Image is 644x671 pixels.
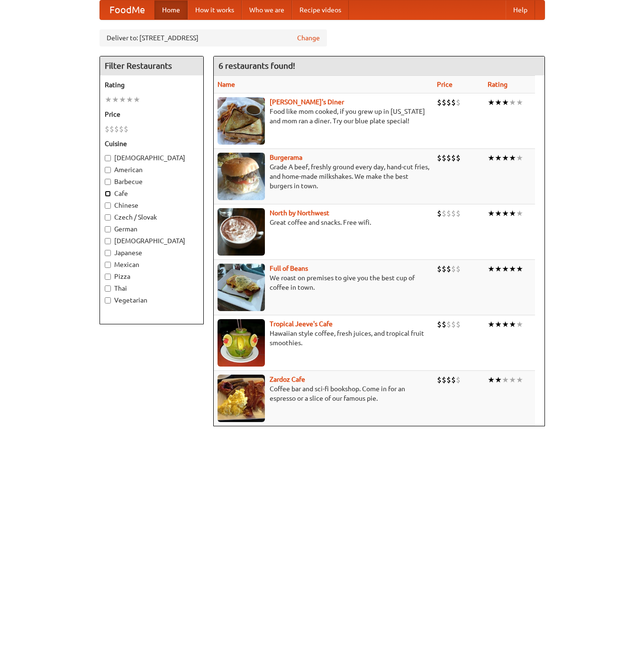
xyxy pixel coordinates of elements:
[437,264,442,274] li: $
[105,250,111,256] input: Japanese
[488,319,495,330] li: ★
[442,208,446,219] li: $
[105,201,199,210] label: Chinese
[488,375,495,385] li: ★
[495,97,502,108] li: ★
[124,124,128,134] li: $
[105,260,199,269] label: Mexican
[437,208,442,219] li: $
[446,264,451,274] li: $
[495,319,502,330] li: ★
[488,208,495,219] li: ★
[105,224,199,234] label: German
[442,97,446,108] li: $
[270,265,308,272] a: Full of Beans
[495,264,502,274] li: ★
[442,319,446,330] li: $
[119,94,126,105] li: ★
[446,208,451,219] li: $
[442,375,446,385] li: $
[516,97,523,108] li: ★
[442,264,446,274] li: $
[105,262,111,268] input: Mexican
[218,329,429,348] p: Hawaiian style coffee, fresh juices, and tropical fruit smoothies.
[242,0,292,19] a: Who we are
[495,153,502,163] li: ★
[105,248,199,257] label: Japanese
[456,375,461,385] li: $
[437,319,442,330] li: $
[105,272,199,281] label: Pizza
[270,320,333,328] a: Tropical Jeeve's Cafe
[456,208,461,219] li: $
[105,226,111,232] input: German
[451,319,456,330] li: $
[100,56,203,75] h4: Filter Restaurants
[437,97,442,108] li: $
[105,236,199,246] label: [DEMOGRAPHIC_DATA]
[112,94,119,105] li: ★
[516,375,523,385] li: ★
[502,97,509,108] li: ★
[218,61,295,70] ng-pluralize: 6 restaurants found!
[105,165,199,175] label: American
[270,98,344,106] b: [PERSON_NAME]'s Diner
[105,110,199,119] h5: Price
[105,295,199,305] label: Vegetarian
[509,264,516,274] li: ★
[502,264,509,274] li: ★
[218,208,265,256] img: north.jpg
[451,97,456,108] li: $
[509,319,516,330] li: ★
[488,264,495,274] li: ★
[218,162,429,191] p: Grade A beef, freshly ground every day, hand-cut fries, and home-made milkshakes. We make the bes...
[437,375,442,385] li: $
[451,264,456,274] li: $
[218,264,265,311] img: beans.jpg
[105,80,199,90] h5: Rating
[218,218,429,227] p: Great coffee and snacks. Free wifi.
[509,153,516,163] li: ★
[502,208,509,219] li: ★
[119,124,124,134] li: $
[105,191,111,197] input: Cafe
[451,208,456,219] li: $
[456,319,461,330] li: $
[154,0,188,19] a: Home
[126,94,133,105] li: ★
[105,177,199,186] label: Barbecue
[218,319,265,367] img: jeeves.jpg
[105,214,111,221] input: Czech / Slovak
[509,375,516,385] li: ★
[105,285,111,292] input: Thai
[270,376,305,383] a: Zardoz Cafe
[105,202,111,209] input: Chinese
[516,319,523,330] li: ★
[270,209,329,217] b: North by Northwest
[446,319,451,330] li: $
[105,153,199,163] label: [DEMOGRAPHIC_DATA]
[456,97,461,108] li: $
[437,81,453,88] a: Price
[516,153,523,163] li: ★
[105,274,111,280] input: Pizza
[509,97,516,108] li: ★
[451,153,456,163] li: $
[105,212,199,222] label: Czech / Slovak
[506,0,535,19] a: Help
[218,273,429,292] p: We roast on premises to give you the best cup of coffee in town.
[218,97,265,145] img: sallys.jpg
[105,167,111,173] input: American
[446,153,451,163] li: $
[297,33,320,43] a: Change
[488,97,495,108] li: ★
[100,29,327,46] div: Deliver to: [STREET_ADDRESS]
[218,375,265,422] img: zardoz.jpg
[105,238,111,244] input: [DEMOGRAPHIC_DATA]
[502,153,509,163] li: ★
[456,153,461,163] li: $
[516,264,523,274] li: ★
[270,154,302,161] a: Burgerama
